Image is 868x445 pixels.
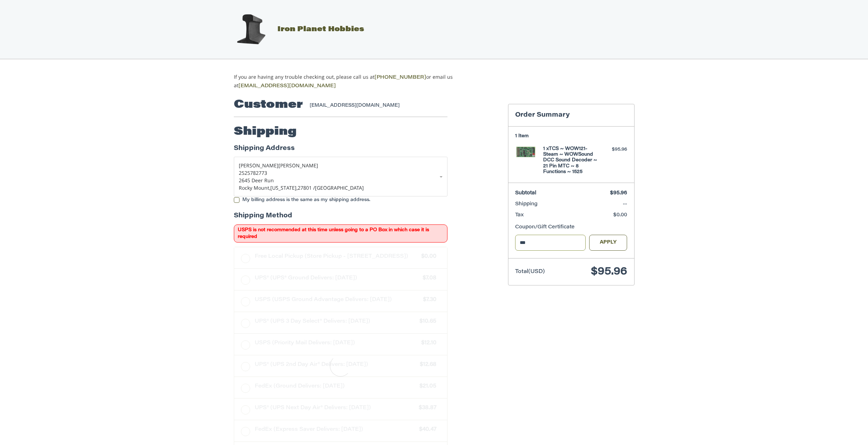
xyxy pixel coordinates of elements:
span: 2645 Deer Run [239,177,274,184]
button: Apply [589,235,627,251]
h4: 1 x TCS ~ WOW121-Steam ~ WOWSound DCC Sound Decoder ~ 21 Pin MTC ~ 8 Functions ~ 1525 [543,146,597,175]
legend: Shipping Method [234,211,292,224]
span: $0.00 [613,213,627,218]
img: Iron Planet Hobbies [233,12,269,47]
h3: 1 Item [515,133,627,139]
a: Iron Planet Hobbies [226,26,364,33]
span: Subtotal [515,191,536,196]
a: [EMAIL_ADDRESS][DOMAIN_NAME] [238,84,336,89]
span: Tax [515,213,524,218]
h2: Shipping [234,125,297,139]
span: -- [623,202,627,207]
label: My billing address is the same as my shipping address. [234,197,447,203]
span: Rocky Mount, [239,184,270,191]
div: [EMAIL_ADDRESS][DOMAIN_NAME] [310,102,440,109]
a: Enter or select a different address [234,157,447,196]
span: $95.96 [591,267,627,277]
p: If you are having any trouble checking out, please call us at or email us at [234,73,475,90]
span: USPS is not recommended at this time unless going to a PO Box in which case it is required [234,224,447,243]
div: Coupon/Gift Certificate [515,224,627,231]
span: Total (USD) [515,269,545,274]
span: Shipping [515,202,537,207]
div: $95.96 [599,146,627,153]
span: Iron Planet Hobbies [277,26,364,33]
span: 27801 / [298,184,315,191]
span: $95.96 [610,191,627,196]
span: [US_STATE], [270,184,298,191]
span: [PERSON_NAME] [278,162,318,169]
h2: Customer [234,98,303,112]
legend: Shipping Address [234,144,295,157]
input: Gift Certificate or Coupon Code [515,235,586,251]
a: [PHONE_NUMBER] [374,75,426,80]
span: [PERSON_NAME] [239,162,278,169]
span: [GEOGRAPHIC_DATA] [315,184,364,191]
h3: Order Summary [515,111,627,119]
span: 2525782773 [239,169,267,176]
